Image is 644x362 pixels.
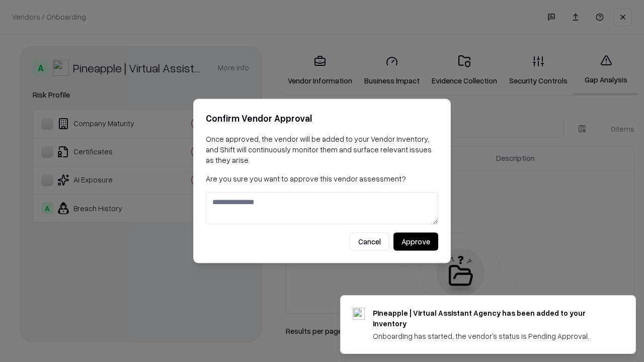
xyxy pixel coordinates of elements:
[350,233,389,251] button: Cancel
[373,308,611,329] div: Pineapple | Virtual Assistant Agency has been added to your inventory
[393,233,438,251] button: Approve
[206,134,438,165] p: Once approved, the vendor will be added to your Vendor Inventory, and Shift will continuously mon...
[206,111,438,126] h2: Confirm Vendor Approval
[373,331,611,341] div: Onboarding has started, the vendor's status is Pending Approval.
[206,173,438,184] p: Are you sure you want to approve this vendor assessment?
[353,308,365,320] img: trypineapple.com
